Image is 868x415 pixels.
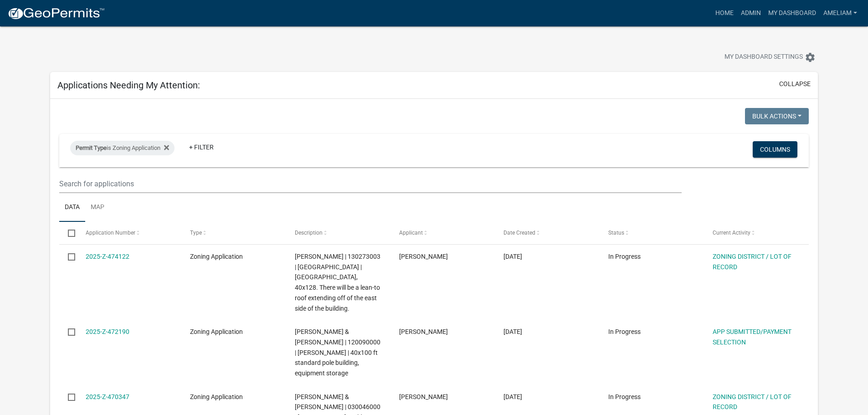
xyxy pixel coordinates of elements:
span: Nathan Rask [399,328,448,335]
span: Permit Type [76,144,107,151]
span: Application Number [86,230,135,236]
span: Zoning Application [190,393,243,400]
button: Bulk Actions [745,108,809,124]
a: Admin [737,5,765,22]
a: 2025-Z-472190 [86,328,129,335]
datatable-header-cell: Date Created [495,222,599,244]
button: My Dashboard Settingssettings [717,48,823,66]
span: 08/27/2025 [503,393,522,400]
a: Home [712,5,737,22]
span: 09/05/2025 [503,253,522,260]
span: brent augedahl [399,393,448,400]
button: collapse [779,79,811,89]
span: 09/02/2025 [503,328,522,335]
a: AmeliaM [820,5,861,22]
span: Applicant [399,230,423,236]
a: 2025-Z-474122 [86,253,129,260]
span: My Dashboard Settings [724,52,803,63]
i: settings [805,52,816,63]
a: ZONING DISTRICT / LOT OF RECORD [713,253,791,271]
datatable-header-cell: Select [59,222,77,244]
datatable-header-cell: Description [286,222,390,244]
span: Date Created [503,230,535,236]
input: Search for applications [59,174,681,193]
datatable-header-cell: Type [181,222,286,244]
span: Michelle Burt [399,253,448,260]
a: Map [85,193,110,222]
span: TROYER, ELI | 130273003 | Spring Grove | Horse barn, 40x128. There will be a lean-to roof extendi... [295,253,380,312]
span: RASK,NATHAN W & ERICA J | 120090000 | Sheldon | 40x100 ft standard pole building, equipment storage [295,328,380,377]
a: APP SUBMITTED/PAYMENT SELECTION [713,328,791,346]
span: Zoning Application [190,253,243,260]
span: Description [295,230,323,236]
span: Current Activity [713,230,750,236]
a: My Dashboard [765,5,820,22]
a: 2025-Z-470347 [86,393,129,400]
datatable-header-cell: Application Number [77,222,181,244]
span: In Progress [608,393,641,400]
a: Data [59,193,85,222]
span: Status [608,230,624,236]
a: ZONING DISTRICT / LOT OF RECORD [713,393,791,411]
div: is Zoning Application [70,141,175,155]
datatable-header-cell: Current Activity [704,222,808,244]
span: In Progress [608,253,641,260]
datatable-header-cell: Status [600,222,704,244]
datatable-header-cell: Applicant [390,222,495,244]
h5: Applications Needing My Attention: [57,80,200,91]
span: In Progress [608,328,641,335]
a: + Filter [182,139,221,155]
span: Zoning Application [190,328,243,335]
span: Type [190,230,202,236]
button: Columns [753,141,797,158]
